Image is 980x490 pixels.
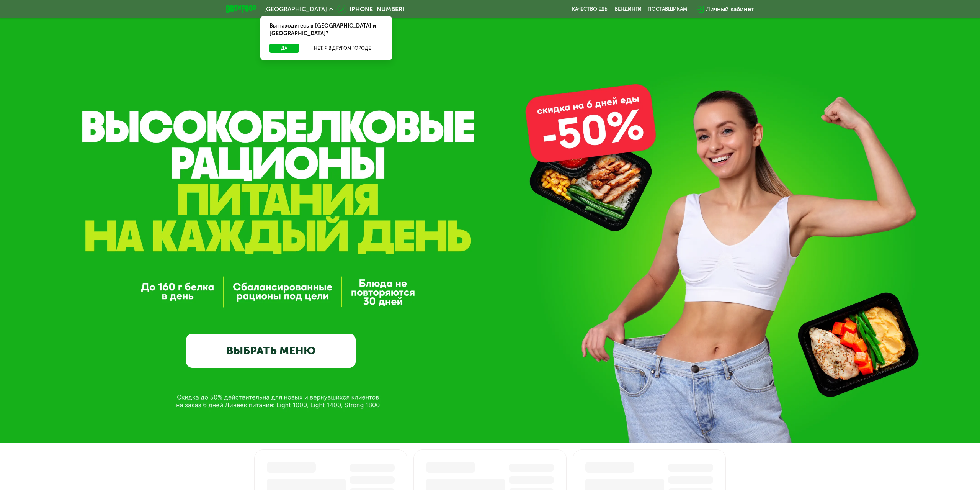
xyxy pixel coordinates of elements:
[615,6,642,12] a: Вендинги
[648,6,687,12] div: поставщикам
[186,334,356,368] a: ВЫБРАТЬ МЕНЮ
[706,5,754,14] div: Личный кабинет
[260,16,392,44] div: Вы находитесь в [GEOGRAPHIC_DATA] и [GEOGRAPHIC_DATA]?
[264,6,327,12] span: [GEOGRAPHIC_DATA]
[269,44,299,53] button: Да
[302,44,383,53] button: Нет, я в другом городе
[572,6,609,12] a: Качество еды
[337,5,404,14] a: [PHONE_NUMBER]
